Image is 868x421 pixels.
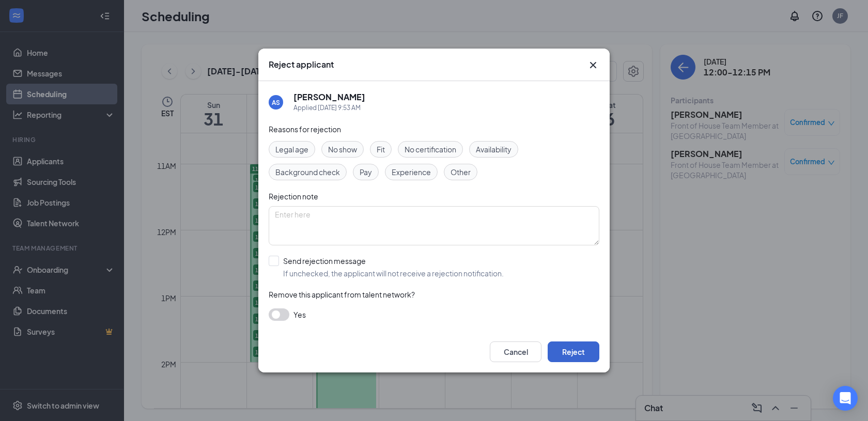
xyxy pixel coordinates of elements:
[275,144,308,155] span: Legal age
[833,386,858,411] div: Open Intercom Messenger
[548,341,599,362] button: Reject
[269,124,341,134] span: Reasons for rejection
[377,144,385,155] span: Fit
[451,166,471,178] span: Other
[269,290,415,299] span: Remove this applicant from talent network?
[293,91,365,103] h5: [PERSON_NAME]
[392,166,431,178] span: Experience
[587,59,599,71] button: Close
[293,308,306,321] span: Yes
[328,144,357,155] span: No show
[476,144,512,155] span: Availability
[490,341,541,362] button: Cancel
[405,144,456,155] span: No certification
[293,103,365,113] div: Applied [DATE] 9:53 AM
[269,59,334,70] h3: Reject applicant
[272,98,280,107] div: AS
[587,59,599,71] svg: Cross
[360,166,372,178] span: Pay
[275,166,340,178] span: Background check
[269,192,318,201] span: Rejection note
